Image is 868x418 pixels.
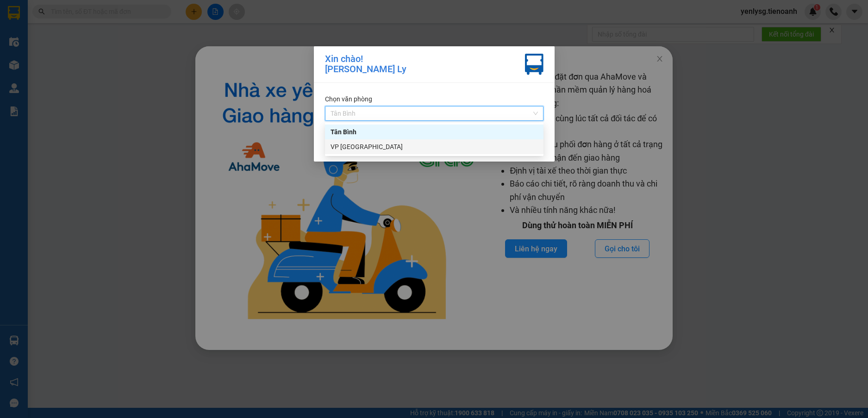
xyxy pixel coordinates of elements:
[325,54,406,75] div: Xin chào! [PERSON_NAME] Ly
[331,106,538,120] span: Tân Bình
[331,142,538,152] div: VP [GEOGRAPHIC_DATA]
[331,127,538,137] div: Tân Bình
[325,125,543,139] div: Tân Bình
[325,94,543,104] div: Chọn văn phòng
[525,54,543,75] img: vxr-icon
[325,139,543,154] div: VP Đà Lạt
